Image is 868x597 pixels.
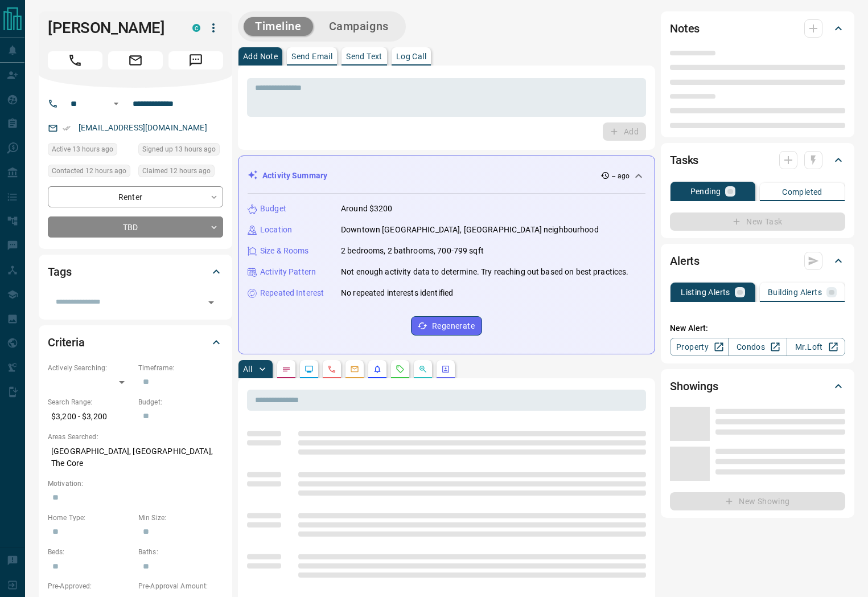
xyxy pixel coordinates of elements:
[260,266,316,278] p: Activity Pattern
[142,165,211,177] span: Claimed 12 hours ago
[350,365,359,374] svg: Emails
[670,338,729,356] a: Property
[244,17,313,36] button: Timeline
[341,266,629,278] p: Not enough activity data to determine. Try reaching out based on best practices.
[341,224,599,236] p: Downtown [GEOGRAPHIC_DATA], [GEOGRAPHIC_DATA] neighbourhood
[396,52,426,60] p: Log Call
[63,124,71,132] svg: Email Verified
[341,245,484,257] p: 2 bedrooms, 2 bathrooms, 700-799 sqft
[79,123,207,132] a: [EMAIL_ADDRESS][DOMAIN_NAME]
[192,24,200,32] div: condos.ca
[138,397,223,407] p: Budget:
[48,165,133,181] div: Sun Sep 14 2025
[203,295,219,310] button: Open
[373,365,382,374] svg: Listing Alerts
[690,187,721,195] p: Pending
[670,15,845,42] div: Notes
[728,338,787,356] a: Condos
[441,365,450,374] svg: Agent Actions
[291,52,332,60] p: Send Email
[48,442,223,473] p: [GEOGRAPHIC_DATA], [GEOGRAPHIC_DATA], The Core
[48,19,175,37] h1: [PERSON_NAME]
[48,547,133,557] p: Beds:
[670,252,700,270] h2: Alerts
[109,97,123,111] button: Open
[768,288,822,296] p: Building Alerts
[346,52,382,60] p: Send Text
[670,373,845,400] div: Showings
[48,407,133,426] p: $3,200 - $3,200
[48,258,223,285] div: Tags
[138,581,223,591] p: Pre-Approval Amount:
[787,338,845,356] a: Mr.Loft
[48,581,133,591] p: Pre-Approved:
[48,333,85,351] h2: Criteria
[52,165,126,177] span: Contacted 12 hours ago
[670,19,700,38] h2: Notes
[48,329,223,356] div: Criteria
[260,224,292,236] p: Location
[327,365,336,374] svg: Calls
[612,171,630,181] p: -- ago
[48,397,133,407] p: Search Range:
[670,322,845,334] p: New Alert:
[670,377,718,395] h2: Showings
[282,365,291,374] svg: Notes
[418,365,427,374] svg: Opportunities
[243,365,252,373] p: All
[138,547,223,557] p: Baths:
[341,287,453,299] p: No repeated interests identified
[341,203,393,215] p: Around $3200
[168,51,223,69] span: Message
[48,513,133,523] p: Home Type:
[138,363,223,373] p: Timeframe:
[48,143,133,159] div: Sun Sep 14 2025
[305,365,314,374] svg: Lead Browsing Activity
[318,17,400,36] button: Campaigns
[52,144,113,155] span: Active 13 hours ago
[48,263,71,281] h2: Tags
[782,188,822,196] p: Completed
[248,165,645,186] div: Activity Summary-- ago
[48,186,223,207] div: Renter
[396,365,405,374] svg: Requests
[48,51,102,69] span: Call
[670,151,698,169] h2: Tasks
[48,216,223,238] div: TBD
[138,143,223,159] div: Sun Sep 14 2025
[48,479,223,489] p: Motivation:
[48,363,133,373] p: Actively Searching:
[138,165,223,181] div: Sun Sep 14 2025
[260,245,309,257] p: Size & Rooms
[260,203,286,215] p: Budget
[48,432,223,442] p: Areas Searched:
[681,288,730,296] p: Listing Alerts
[411,316,482,336] button: Regenerate
[670,146,845,174] div: Tasks
[108,51,163,69] span: Email
[138,513,223,523] p: Min Size:
[243,52,278,60] p: Add Note
[262,170,327,182] p: Activity Summary
[670,247,845,275] div: Alerts
[260,287,324,299] p: Repeated Interest
[142,144,216,155] span: Signed up 13 hours ago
